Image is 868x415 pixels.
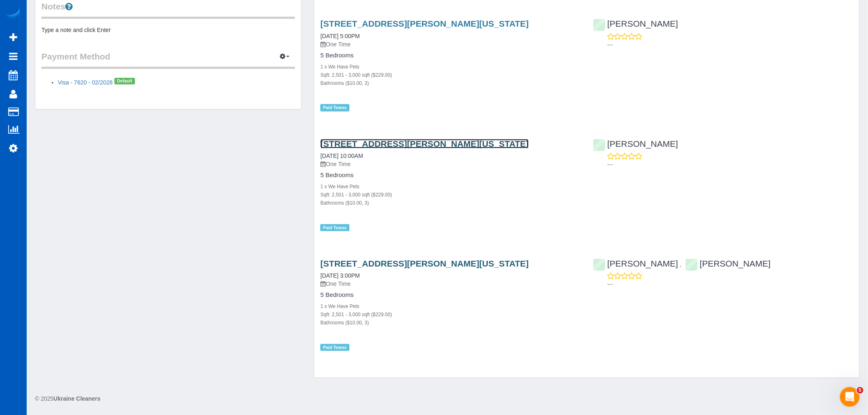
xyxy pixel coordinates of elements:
[840,387,860,407] iframe: Intercom live chat
[320,344,349,351] span: Paid Teams
[320,104,349,111] span: Paid Teams
[608,280,853,288] p: ---
[114,78,135,84] span: Default
[320,19,529,28] a: [STREET_ADDRESS][PERSON_NAME][US_STATE]
[320,320,369,326] small: Bathrooms ($10.00, 3)
[320,172,580,179] h4: 5 Bedrooms
[320,40,580,48] p: One Time
[680,261,681,268] span: ,
[320,200,369,206] small: Bathrooms ($10.00, 3)
[593,139,678,148] a: [PERSON_NAME]
[41,0,295,19] legend: Notes
[58,79,113,86] a: Visa - 7620 - 02/2028
[593,19,678,28] a: [PERSON_NAME]
[53,396,100,402] strong: Ukraine Cleaners
[608,41,853,49] p: ---
[41,26,295,34] pre: Type a note and click Enter
[320,52,580,59] h4: 5 Bedrooms
[320,33,360,39] a: [DATE] 5:00PM
[857,387,863,394] span: 5
[320,292,580,299] h4: 5 Bedrooms
[320,224,349,231] span: Paid Teams
[320,259,529,268] a: [STREET_ADDRESS][PERSON_NAME][US_STATE]
[320,312,392,317] small: Sqft: 2,501 - 3,000 sqft ($229.00)
[320,303,359,309] small: 1 x We Have Pets
[320,280,580,288] p: One Time
[320,72,392,78] small: Sqft: 2,501 - 3,000 sqft ($229.00)
[5,8,21,20] img: Automaid Logo
[320,160,580,168] p: One Time
[685,259,771,268] a: [PERSON_NAME]
[320,184,359,189] small: 1 x We Have Pets
[593,259,678,268] a: [PERSON_NAME]
[35,395,860,403] div: © 2025
[320,64,359,70] small: 1 x We Have Pets
[41,50,295,69] legend: Payment Method
[608,160,853,169] p: ---
[320,153,363,159] a: [DATE] 10:00AM
[320,272,360,279] a: [DATE] 3:00PM
[320,139,529,148] a: [STREET_ADDRESS][PERSON_NAME][US_STATE]
[320,80,369,86] small: Bathrooms ($10.00, 3)
[320,192,392,198] small: Sqft: 2,501 - 3,000 sqft ($229.00)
